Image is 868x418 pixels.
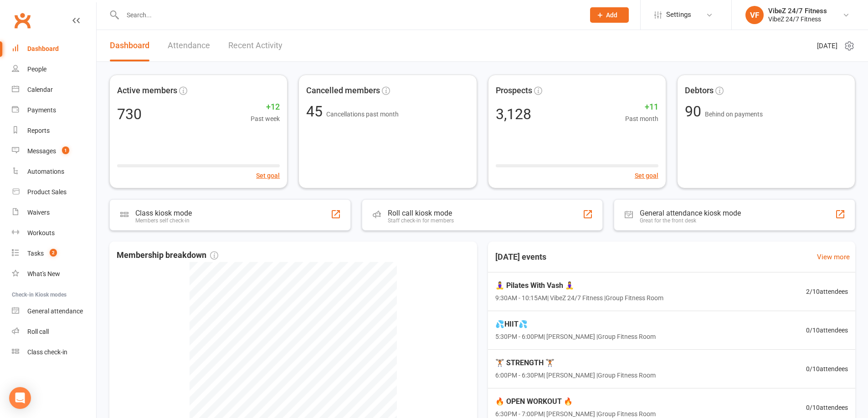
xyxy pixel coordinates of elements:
div: VibeZ 24/7 Fitness [768,15,827,23]
a: Recent Activity [228,30,282,61]
span: Settings [666,5,691,25]
div: 3,128 [496,107,531,121]
a: Product Sales [12,182,96,202]
span: 6:00PM - 6:30PM | [PERSON_NAME] | Group Fitness Room [495,370,656,380]
div: Great for the front desk [640,217,741,224]
div: Staff check-in for members [388,217,454,224]
div: Messages [27,147,56,155]
div: Tasks [27,250,44,257]
div: Class kiosk mode [135,209,192,217]
span: Prospects [496,84,532,97]
span: 0 / 10 attendees [806,325,848,335]
a: Clubworx [11,9,34,32]
a: Dashboard [12,39,96,59]
div: Payments [27,106,56,114]
div: Roll call [27,328,49,335]
a: Messages 1 [12,141,96,161]
a: Waivers [12,202,96,223]
span: 0 / 10 attendees [806,403,848,413]
a: Attendance [168,30,210,61]
span: 0 / 10 attendees [806,364,848,374]
span: Add [606,11,617,19]
div: Members self check-in [135,217,192,224]
a: Tasks 2 [12,243,96,264]
span: 9:30AM - 10:15AM | VibeZ 24/7 Fitness | Group Fitness Room [495,293,663,303]
button: Add [590,7,629,23]
span: 90 [685,103,705,120]
div: Calendar [27,86,53,93]
span: Past week [251,114,280,124]
div: Reports [27,127,50,134]
span: 🔥 OPEN WORKOUT 🔥 [495,396,656,408]
a: Roll call [12,322,96,342]
a: General attendance kiosk mode [12,301,96,322]
div: VF [745,6,764,24]
div: Roll call kiosk mode [388,209,454,217]
div: People [27,65,46,73]
span: 💦HIIT💦 [495,318,656,330]
span: Cancellations past month [326,111,399,118]
a: View more [817,252,850,262]
div: VibeZ 24/7 Fitness [768,7,827,15]
a: Calendar [12,80,96,100]
input: Search... [120,9,578,21]
span: Behind on payments [705,111,763,118]
span: 45 [306,103,326,120]
div: Product Sales [27,188,67,196]
div: General attendance [27,307,83,315]
span: 2 [50,249,57,257]
span: Membership breakdown [117,249,218,262]
div: General attendance kiosk mode [640,209,741,217]
span: Debtors [685,84,714,97]
span: 🏋🏽 STRENGTH 🏋🏽 [495,357,656,369]
a: Automations [12,161,96,182]
div: Automations [27,168,64,175]
a: What's New [12,264,96,284]
span: 🧘‍♀️ Pilates With Vash 🧘‍♀️ [495,280,663,292]
a: Reports [12,121,96,141]
a: People [12,59,96,80]
span: +11 [625,101,658,114]
div: 730 [117,107,142,121]
div: What's New [27,270,60,277]
a: Dashboard [110,30,149,61]
button: Set goal [635,171,658,181]
div: Waivers [27,209,50,216]
span: Past month [625,114,658,124]
button: Set goal [256,171,280,181]
span: [DATE] [817,40,837,51]
span: Cancelled members [306,84,380,97]
div: Open Intercom Messenger [9,387,31,409]
div: Workouts [27,229,55,237]
span: 2 / 10 attendees [806,287,848,297]
h3: [DATE] events [488,249,554,265]
span: 5:30PM - 6:00PM | [PERSON_NAME] | Group Fitness Room [495,332,656,342]
span: +12 [251,101,280,114]
div: Dashboard [27,45,59,52]
a: Payments [12,100,96,121]
a: Class kiosk mode [12,342,96,363]
div: Class check-in [27,348,67,356]
span: 1 [62,146,69,154]
span: Active members [117,84,177,97]
a: Workouts [12,223,96,243]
